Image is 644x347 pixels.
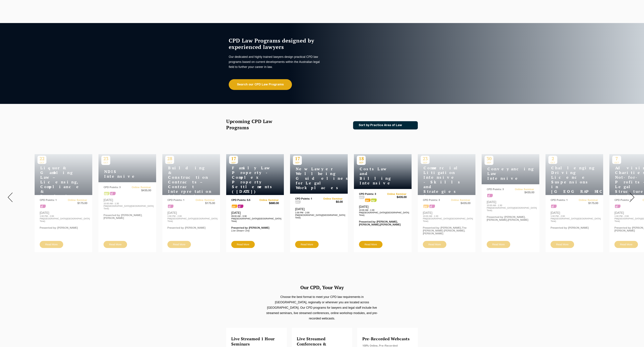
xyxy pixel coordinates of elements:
[359,221,407,226] p: Presented by: [PERSON_NAME],[PERSON_NAME],[PERSON_NAME]
[226,118,281,131] h2: Upcoming CPD Law Programs
[231,215,279,222] p: 09:00 AM - 3:30 PM([GEOGRAPHIC_DATA]/[GEOGRAPHIC_DATA] Time)
[295,241,319,248] a: Read More
[265,294,380,321] p: Choose the best format to meet your CPD law requirements in [GEOGRAPHIC_DATA], regionally or wher...
[371,199,377,202] span: ps
[359,193,383,196] p: CPD Points: 3
[359,196,365,199] span: pm
[407,124,411,127] img: Icon
[362,336,413,341] h4: Pre-Recorded Webcasts
[359,209,407,216] p: 10:00 AM - 1:30 PM([GEOGRAPHIC_DATA]/[GEOGRAPHIC_DATA] Time)
[357,161,366,164] span: SEP
[383,196,407,199] span: $435.00
[231,227,279,229] p: Presented by: [PERSON_NAME]
[231,211,279,222] div: [DATE]
[231,336,282,347] h4: Live Streamed 1 Hour Seminars
[238,205,243,208] span: sl
[357,156,366,161] p: 18
[229,156,238,161] p: 17
[295,211,343,219] p: 1:00 PM - 2:00 PM([GEOGRAPHIC_DATA]/[GEOGRAPHIC_DATA] Time)
[231,229,279,232] p: Live Stream Only
[319,198,343,200] a: Online Seminar
[319,200,343,204] span: $0.00
[353,121,418,129] a: Sort by Practice Area of Law
[630,192,634,202] img: Next
[293,167,335,190] h4: New Lawyer Wellbeing Guidelines for Legal Workplaces
[229,161,238,164] span: SEP
[231,199,255,202] p: CPD Points: 5.5
[226,283,418,292] h2: Our CPD, Your Way
[229,166,271,194] h4: Family Law Property - Complex Property Settlements ([DATE])
[359,241,383,248] a: Read More
[293,161,302,164] span: SEP
[293,156,302,161] p: 17
[359,205,407,216] div: [DATE]
[232,205,237,208] span: ps
[229,79,292,90] a: Search our CPD Law Programs
[229,54,321,69] p: Our dedicated and highly trained lawyers design practical CPD law programs based on current devel...
[255,199,279,202] a: Online Seminar
[295,198,319,200] p: CPD Points: 1
[229,37,321,50] h1: CPD Law Programs designed by experienced lawyers
[357,167,399,185] h4: Costs Law and Billing Intensive
[8,192,13,202] img: Prev
[231,241,255,248] a: Read More
[365,199,371,202] span: ps
[295,200,301,204] span: pm
[295,207,343,219] div: [DATE]
[383,193,407,196] a: Online Seminar
[255,202,279,205] span: $680.00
